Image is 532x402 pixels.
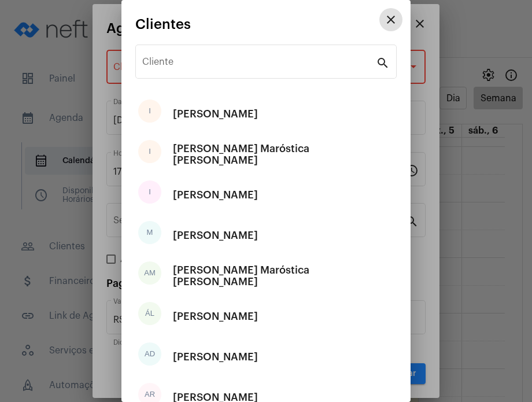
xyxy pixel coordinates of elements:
[138,261,161,285] div: AM
[384,13,398,27] mat-icon: close
[173,97,258,131] div: [PERSON_NAME]
[173,178,258,212] div: [PERSON_NAME]
[173,218,258,253] div: [PERSON_NAME]
[138,342,161,366] div: AD
[138,180,161,204] div: I
[135,17,191,32] span: Clientes
[173,137,394,172] div: [PERSON_NAME] Maróstica [PERSON_NAME]
[138,221,161,244] div: M
[376,56,390,69] mat-icon: search
[173,259,394,293] div: [PERSON_NAME] Maróstica [PERSON_NAME]
[138,140,161,163] div: I
[142,59,376,69] input: Pesquisar cliente
[173,340,258,374] div: [PERSON_NAME]
[138,302,161,325] div: ÁL
[138,99,161,123] div: I
[173,299,258,334] div: [PERSON_NAME]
